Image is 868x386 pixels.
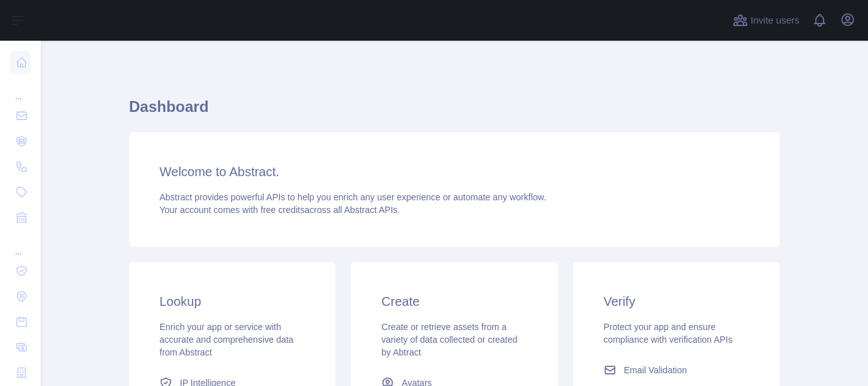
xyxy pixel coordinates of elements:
h3: Verify [604,293,749,310]
h1: Dashboard [129,97,780,127]
div: ... [10,76,31,102]
span: Invite users [750,13,799,28]
span: free credits [261,205,304,215]
span: Your account comes with across all Abstract APIs. [159,205,400,215]
h3: Create [381,293,527,310]
h3: Welcome to Abstract. [159,163,749,181]
span: Protect your app and ensure compliance with verification APIs [604,322,733,345]
a: Email Validation [599,359,754,382]
span: Email Validation [624,364,687,376]
span: Enrich your app or service with accurate and comprehensive data from Abstract [159,322,294,357]
span: Abstract provides powerful APIs to help you enrich any user experience or automate any workflow. [159,192,546,202]
button: Invite users [730,10,802,31]
span: Create or retrieve assets from a variety of data collected or created by Abtract [381,322,517,357]
h3: Lookup [159,293,305,310]
div: ... [10,231,31,257]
